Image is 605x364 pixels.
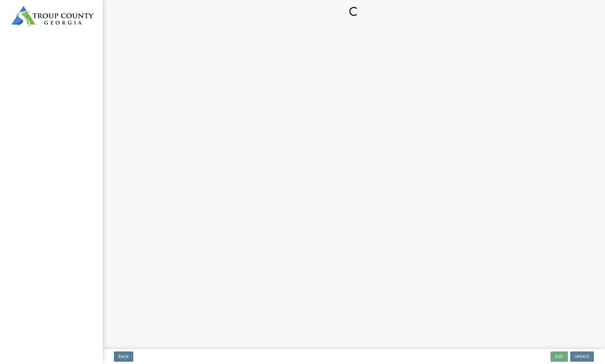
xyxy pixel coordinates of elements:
button: Exit [550,351,568,362]
img: Troup County, Georgia [11,6,94,27]
span: Back [118,354,129,359]
span: Update [575,354,589,359]
button: Update [570,351,594,362]
button: Back [114,351,133,362]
